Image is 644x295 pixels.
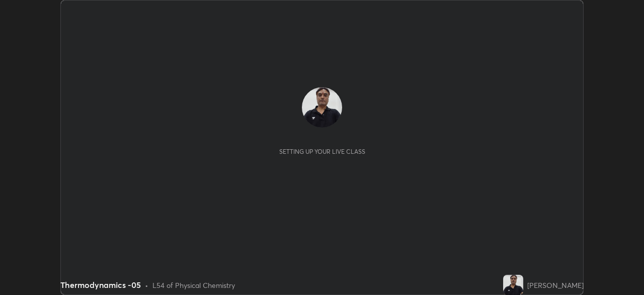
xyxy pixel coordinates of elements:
[279,148,365,155] div: Setting up your live class
[60,279,141,291] div: Thermodynamics -05
[145,280,148,290] div: •
[152,280,235,290] div: L54 of Physical Chemistry
[503,275,523,295] img: 2746b4ae3dd242b0847139de884b18c5.jpg
[302,87,342,128] img: 2746b4ae3dd242b0847139de884b18c5.jpg
[527,280,584,290] div: [PERSON_NAME]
